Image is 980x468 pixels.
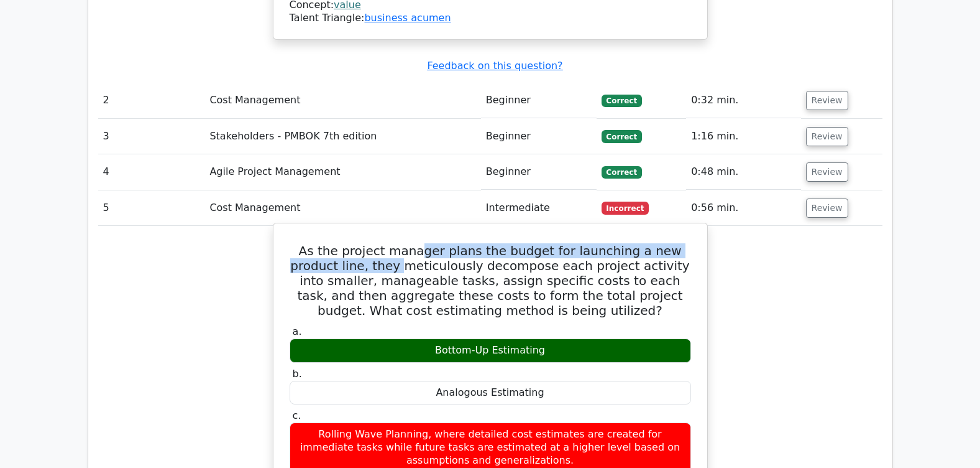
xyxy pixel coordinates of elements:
button: Review [806,162,848,182]
td: 1:16 min. [686,119,800,154]
a: Feedback on this question? [427,60,562,72]
td: Beginner [481,119,597,154]
span: c. [293,409,301,421]
td: Agile Project Management [204,154,480,190]
h5: As the project manager plans the budget for launching a new product line, they meticulously decom... [288,243,692,318]
div: Bottom-Up Estimating [290,339,691,363]
span: b. [293,368,302,380]
td: 3 [98,119,205,154]
td: Beginner [481,154,597,190]
div: Analogous Estimating [290,381,691,405]
td: Cost Management [204,83,480,118]
span: Incorrect [602,202,649,214]
td: Stakeholders - PMBOK 7th edition [204,119,480,154]
td: Beginner [481,83,597,118]
td: 4 [98,154,205,190]
td: 5 [98,190,205,226]
td: 0:32 min. [686,83,800,118]
button: Review [806,199,848,218]
span: Correct [602,95,642,107]
button: Review [806,91,848,110]
td: 2 [98,83,205,118]
span: Correct [602,130,642,143]
button: Review [806,127,848,146]
td: Intermediate [481,190,597,226]
a: business acumen [364,12,451,24]
span: Correct [602,166,642,179]
td: 0:56 min. [686,190,800,226]
td: 0:48 min. [686,154,800,190]
span: a. [293,325,302,337]
td: Cost Management [204,190,480,226]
